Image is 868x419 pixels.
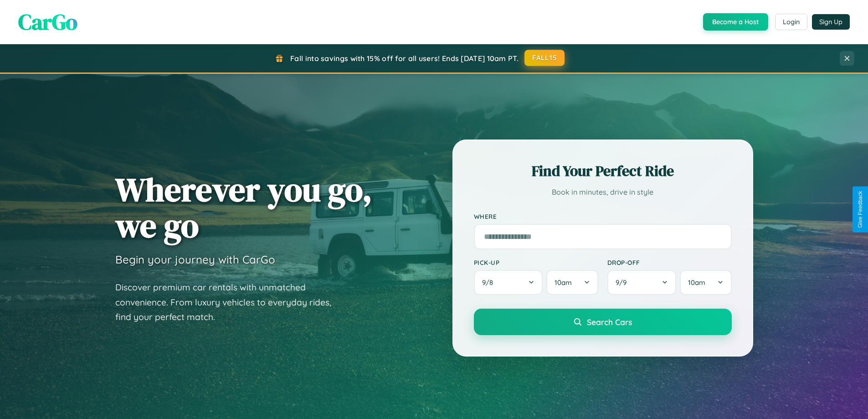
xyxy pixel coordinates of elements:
[290,54,519,63] span: Fall into savings with 15% off for all users! Ends [DATE] 10am PT.
[688,278,705,287] span: 10am
[115,280,343,325] p: Discover premium car rentals with unmatched convenience. From luxury vehicles to everyday rides, ...
[18,7,77,37] span: CarGo
[775,14,807,30] button: Login
[115,171,372,243] h1: Wherever you go, we go
[680,270,731,295] button: 10am
[474,186,732,199] p: Book in minutes, drive in style
[607,270,677,295] button: 9/9
[115,253,275,266] h3: Begin your journey with CarGo
[616,278,631,287] span: 9 / 9
[474,161,732,181] h2: Find Your Perfect Ride
[555,278,572,287] span: 10am
[857,191,863,228] div: Give Feedback
[474,309,732,335] button: Search Cars
[524,50,565,66] button: FALL15
[474,212,732,220] label: Where
[482,278,498,287] span: 9 / 8
[607,259,732,266] label: Drop-off
[703,13,768,31] button: Become a Host
[587,317,632,327] span: Search Cars
[812,14,850,30] button: Sign Up
[474,259,598,266] label: Pick-up
[474,270,543,295] button: 9/8
[546,270,598,295] button: 10am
